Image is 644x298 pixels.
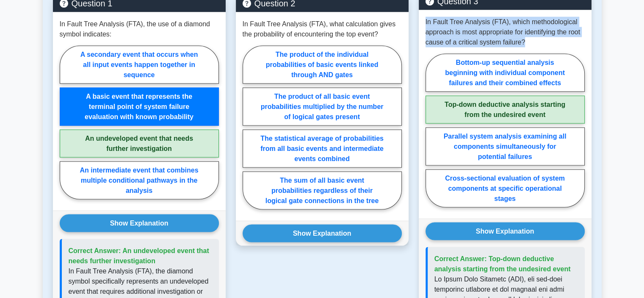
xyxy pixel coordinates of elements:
label: An undeveloped event that needs further investigation [60,130,219,158]
label: The product of all basic event probabilities multiplied by the number of logical gates present [243,88,402,126]
label: Top-down deductive analysis starting from the undesired event [426,96,585,124]
span: Correct Answer: Top-down deductive analysis starting from the undesired event [434,255,571,273]
label: The sum of all basic event probabilities regardless of their logical gate connections in the tree [243,172,402,210]
p: In Fault Tree Analysis (FTA), which methodological approach is most appropriate for identifying t... [426,17,585,47]
label: Bottom-up sequential analysis beginning with individual component failures and their combined eff... [426,54,585,92]
button: Show Explanation [60,214,219,232]
label: A basic event that represents the terminal point of system failure evaluation with known probability [60,88,219,126]
label: The statistical average of probabilities from all basic events and intermediate events combined [243,130,402,168]
button: Show Explanation [426,223,585,240]
label: The product of the individual probabilities of basic events linked through AND gates [243,46,402,84]
label: An intermediate event that combines multiple conditional pathways in the analysis [60,162,219,200]
button: Show Explanation [243,225,402,242]
label: Parallel system analysis examining all components simultaneously for potential failures [426,128,585,166]
p: In Fault Tree Analysis (FTA), the use of a diamond symbol indicates: [60,19,219,39]
label: Cross-sectional evaluation of system components at specific operational stages [426,170,585,208]
p: In Fault Tree Analysis (FTA), what calculation gives the probability of encountering the top event? [243,19,402,39]
label: A secondary event that occurs when all input events happen together in sequence [60,46,219,84]
span: Correct Answer: An undeveloped event that needs further investigation [69,247,209,265]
